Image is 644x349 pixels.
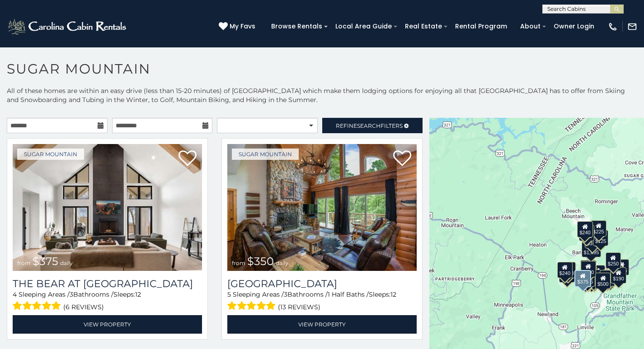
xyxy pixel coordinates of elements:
[13,278,202,290] a: The Bear At [GEOGRAPHIC_DATA]
[227,144,417,271] a: Grouse Moor Lodge from $350 daily
[179,149,197,168] a: Add to favorites
[390,290,396,298] span: 12
[267,19,327,33] a: Browse Rentals
[328,290,369,298] span: 1 Half Baths /
[580,260,595,276] div: $190
[613,259,629,275] div: $155
[230,22,255,31] span: My Favs
[227,278,417,290] a: [GEOGRAPHIC_DATA]
[578,225,594,241] div: $170
[557,262,572,278] div: $240
[581,260,596,276] div: $265
[70,290,73,298] span: 3
[7,18,129,36] img: White-1-2.png
[227,144,417,271] img: Grouse Moor Lodge
[13,144,202,271] img: The Bear At Sugar Mountain
[227,290,231,298] span: 5
[589,265,605,281] div: $200
[611,267,626,284] div: $190
[592,230,608,246] div: $125
[336,122,403,129] span: Refine Filters
[17,149,84,160] a: Sugar Mountain
[322,118,423,133] a: RefineSearchFilters
[451,19,512,33] a: Rental Program
[284,290,287,298] span: 3
[577,221,592,237] div: $240
[232,260,245,266] span: from
[135,290,141,298] span: 12
[595,273,610,289] div: $500
[63,301,104,313] span: (6 reviews)
[393,149,411,168] a: Add to favorites
[278,301,320,313] span: (13 reviews)
[13,144,202,271] a: The Bear At Sugar Mountain from $375 daily
[13,315,202,334] a: View Property
[581,241,601,257] div: $1,095
[276,260,288,266] span: daily
[516,19,545,33] a: About
[13,290,202,313] div: Sleeping Areas / Bathrooms / Sleeps:
[33,255,58,268] span: $375
[60,260,73,266] span: daily
[227,315,417,334] a: View Property
[599,270,615,286] div: $195
[580,261,596,277] div: $300
[574,270,591,287] div: $375
[357,122,381,129] span: Search
[13,290,17,298] span: 4
[227,278,417,290] h3: Grouse Moor Lodge
[247,255,274,268] span: $350
[627,22,637,32] img: mail-regular-white.png
[591,220,606,237] div: $225
[17,260,31,266] span: from
[219,22,258,32] a: My Favs
[608,22,618,32] img: phone-regular-white.png
[605,252,620,269] div: $250
[549,19,599,33] a: Owner Login
[400,19,447,33] a: Real Estate
[227,290,417,313] div: Sleeping Areas / Bathrooms / Sleeps:
[331,19,396,33] a: Local Area Guide
[232,149,299,160] a: Sugar Mountain
[13,278,202,290] h3: The Bear At Sugar Mountain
